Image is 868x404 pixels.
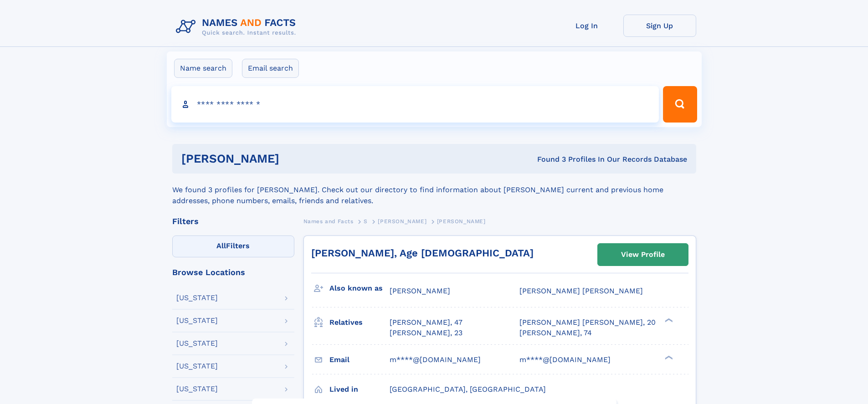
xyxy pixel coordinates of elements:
button: Search Button [663,86,697,123]
label: Name search [174,59,232,78]
div: [US_STATE] [176,363,218,370]
a: [PERSON_NAME], 23 [390,328,462,338]
span: [PERSON_NAME] [437,218,486,225]
div: [US_STATE] [176,294,218,302]
span: [PERSON_NAME] [PERSON_NAME] [519,286,643,295]
div: [US_STATE] [176,317,218,324]
img: Logo Names and Facts [172,15,303,39]
div: Browse Locations [172,268,294,276]
a: Sign Up [623,15,696,37]
a: [PERSON_NAME], 47 [390,317,462,327]
span: S [364,218,368,225]
h3: Email [329,352,390,368]
h3: Lived in [329,382,390,397]
h3: Also known as [329,281,390,296]
a: S [364,215,368,227]
div: ❯ [663,317,673,323]
div: We found 3 profiles for [PERSON_NAME]. Check out our directory to find information about [PERSON_... [172,174,696,206]
div: ❯ [663,354,673,360]
h1: [PERSON_NAME] [181,153,408,164]
span: [PERSON_NAME] [390,286,450,295]
a: Names and Facts [303,215,354,227]
a: [PERSON_NAME] [PERSON_NAME], 20 [519,317,656,327]
span: [GEOGRAPHIC_DATA], [GEOGRAPHIC_DATA] [390,385,546,394]
div: Filters [172,217,294,225]
div: [US_STATE] [176,385,218,393]
div: Found 3 Profiles In Our Records Database [408,154,687,164]
div: View Profile [621,244,665,265]
a: [PERSON_NAME], Age [DEMOGRAPHIC_DATA] [311,247,534,259]
input: search input [171,86,659,123]
a: View Profile [598,244,688,266]
a: [PERSON_NAME] [378,215,426,227]
a: Log In [550,15,623,37]
label: Email search [242,59,299,78]
a: [PERSON_NAME], 74 [519,328,592,338]
h3: Relatives [329,315,390,330]
span: All [216,241,226,250]
label: Filters [172,235,294,257]
span: [PERSON_NAME] [378,218,426,225]
div: [US_STATE] [176,340,218,347]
